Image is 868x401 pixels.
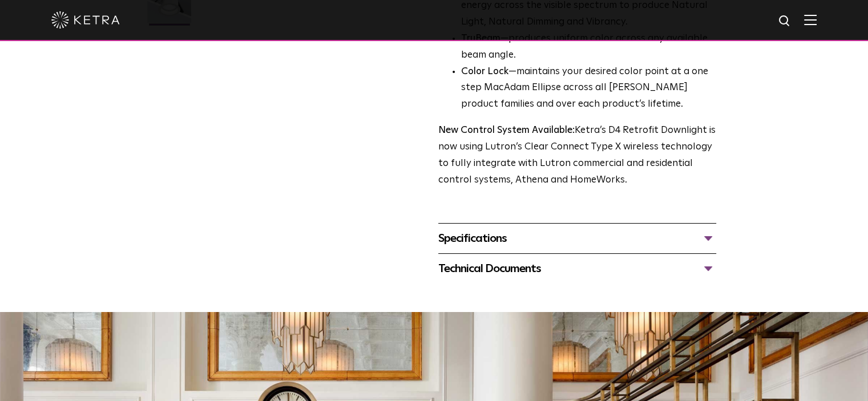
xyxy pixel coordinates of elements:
[438,229,716,248] div: Specifications
[461,64,716,114] li: —maintains your desired color point at a one step MacAdam Ellipse across all [PERSON_NAME] produc...
[461,34,500,43] strong: TruBeam
[438,123,716,189] p: Ketra’s D4 Retrofit Downlight is now using Lutron’s Clear Connect Type X wireless technology to f...
[461,31,716,64] li: —produces uniform color across any available beam angle.
[438,260,716,278] div: Technical Documents
[804,14,817,25] img: Hamburger%20Nav.svg
[461,67,508,76] strong: Color Lock
[438,125,575,135] strong: New Control System Available:
[778,14,792,29] img: search icon
[51,11,120,29] img: ketra-logo-2019-white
